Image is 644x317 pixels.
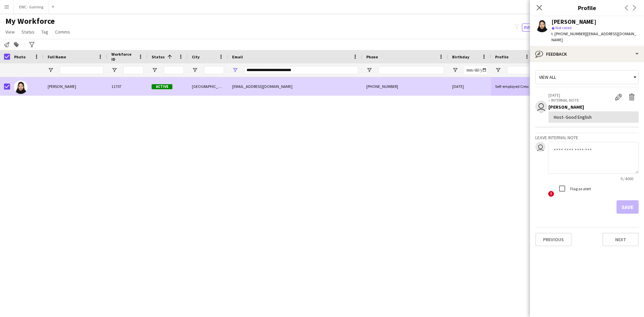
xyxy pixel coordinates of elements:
[530,46,644,62] div: Feedback
[152,67,158,73] button: Open Filter Menu
[52,28,73,36] a: Comms
[228,77,362,96] div: [EMAIL_ADDRESS][DOMAIN_NAME]
[3,28,17,36] a: View
[548,98,612,103] p: – INTERNAL NOTE
[491,77,534,96] div: Self-employed Crew
[5,16,55,26] span: My Workforce
[55,29,70,35] span: Comms
[164,66,184,74] input: Status Filter Input
[366,67,372,73] button: Open Filter Menu
[464,66,487,74] input: Birthday Filter Input
[452,54,469,59] span: Birthday
[14,81,28,94] img: Rasha Ali
[548,104,639,110] div: [PERSON_NAME]
[5,29,15,35] span: View
[551,19,596,25] div: [PERSON_NAME]
[152,84,172,89] span: Active
[569,186,591,191] label: Flag as alert
[152,54,165,59] span: Status
[530,3,644,12] h3: Profile
[535,135,639,141] h3: Leave internal note
[522,23,555,32] button: Everyone8,057
[123,66,144,74] input: Workforce ID Filter Input
[555,25,572,30] span: Not rated
[551,31,586,36] span: t. [PHONE_NUMBER]
[366,54,378,59] span: Phone
[535,233,572,246] button: Previous
[107,77,148,96] div: 11707
[48,67,54,73] button: Open Filter Menu
[244,66,358,74] input: Email Filter Input
[48,54,66,59] span: Full Name
[378,66,444,74] input: Phone Filter Input
[548,93,612,98] p: [DATE]
[60,66,103,74] input: Full Name Filter Input
[14,0,49,13] button: EWC - Gaming
[111,67,117,73] button: Open Filter Menu
[452,67,458,73] button: Open Filter Menu
[204,66,224,74] input: City Filter Input
[551,31,636,42] span: | [EMAIL_ADDRESS][DOMAIN_NAME]
[48,84,76,89] span: [PERSON_NAME]
[495,67,501,73] button: Open Filter Menu
[232,67,238,73] button: Open Filter Menu
[14,54,25,59] span: Photo
[3,41,11,49] app-action-btn: Notify workforce
[548,191,554,197] span: !
[362,77,448,96] div: [PHONE_NUMBER]
[602,233,639,246] button: Next
[554,114,633,120] div: Host- Good English
[192,54,200,59] span: City
[615,176,639,181] span: 0 / 4000
[111,52,136,62] span: Workforce ID
[41,29,48,35] span: Tag
[539,74,556,80] span: View all
[39,28,51,36] a: Tag
[448,77,491,96] div: [DATE]
[19,28,37,36] a: Status
[232,54,243,59] span: Email
[21,29,35,35] span: Status
[28,41,36,49] app-action-btn: Advanced filters
[12,41,20,49] app-action-btn: Add to tag
[507,66,530,74] input: Profile Filter Input
[188,77,228,96] div: [GEOGRAPHIC_DATA]
[495,54,508,59] span: Profile
[192,67,198,73] button: Open Filter Menu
